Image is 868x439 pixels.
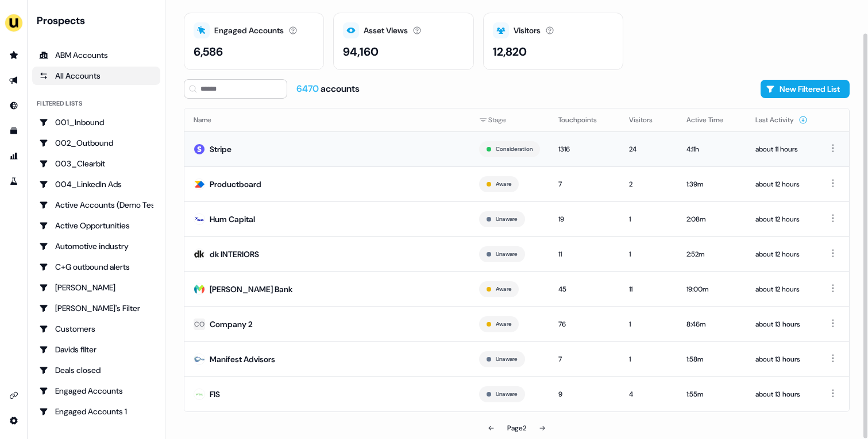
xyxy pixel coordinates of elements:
[755,248,808,260] div: about 12 hours
[210,213,255,225] div: Hum Capital
[755,110,808,130] button: Last Activity
[343,43,379,60] div: 94,160
[629,283,668,295] div: 11
[210,353,275,365] div: Manifest Advisors
[32,216,160,235] a: Go to Active Opportunities
[39,302,153,314] div: [PERSON_NAME]'s Filter
[39,70,153,81] div: All Accounts
[5,46,23,64] a: Go to prospects
[507,422,526,434] div: Page 2
[194,318,205,330] div: CO
[558,353,611,365] div: 7
[558,143,611,155] div: 1316
[32,340,160,359] a: Go to Davids filter
[496,214,518,224] button: Unaware
[686,213,737,225] div: 2:08m
[514,25,541,37] div: Visitors
[5,71,23,90] a: Go to outbound experience
[686,110,737,130] button: Active Time
[496,319,511,329] button: Aware
[5,386,23,405] a: Go to integrations
[39,178,153,190] div: 004_LinkedIn Ads
[39,261,153,273] div: C+G outbound alerts
[210,143,232,155] div: Stripe
[39,240,153,252] div: Automotive industry
[32,402,160,421] a: Go to Engaged Accounts 1
[5,122,23,140] a: Go to templates
[214,25,284,37] div: Engaged Accounts
[629,389,668,400] div: 4
[39,158,153,169] div: 003_Clearbit
[184,108,470,131] th: Name
[761,80,850,98] button: New Filtered List
[364,25,408,37] div: Asset Views
[39,49,153,61] div: ABM Accounts
[32,134,160,152] a: Go to 002_Outbound
[32,278,160,297] a: Go to Charlotte Stone
[558,248,611,260] div: 11
[39,406,153,417] div: Engaged Accounts 1
[755,318,808,330] div: about 13 hours
[496,249,518,259] button: Unaware
[32,237,160,255] a: Go to Automotive industry
[496,144,533,154] button: Consideration
[39,116,153,128] div: 001_Inbound
[496,284,511,294] button: Aware
[686,248,737,260] div: 2:52m
[5,172,23,191] a: Go to experiments
[5,147,23,165] a: Go to attribution
[210,283,292,295] div: [PERSON_NAME] Bank
[39,137,153,149] div: 002_Outbound
[755,178,808,190] div: about 12 hours
[32,196,160,214] a: Go to Active Accounts (Demo Test)
[558,213,611,225] div: 19
[496,354,518,364] button: Unaware
[194,43,223,60] div: 6,586
[32,67,160,85] a: All accounts
[755,143,808,155] div: about 11 hours
[686,143,737,155] div: 4:11h
[37,14,160,28] div: Prospects
[558,389,611,400] div: 9
[493,43,527,60] div: 12,820
[558,178,611,190] div: 7
[39,344,153,355] div: Davids filter
[558,318,611,330] div: 76
[629,213,668,225] div: 1
[39,282,153,293] div: [PERSON_NAME]
[755,213,808,225] div: about 12 hours
[210,248,259,260] div: dk INTERIORS
[629,110,666,130] button: Visitors
[629,353,668,365] div: 1
[5,411,23,430] a: Go to integrations
[686,283,737,295] div: 19:00m
[32,46,160,64] a: ABM Accounts
[32,320,160,338] a: Go to Customers
[32,154,160,173] a: Go to 003_Clearbit
[32,299,160,317] a: Go to Charlotte's Filter
[686,318,737,330] div: 8:46m
[558,283,611,295] div: 45
[479,114,540,126] div: Stage
[37,99,82,108] div: Filtered lists
[210,318,253,330] div: Company 2
[39,199,153,211] div: Active Accounts (Demo Test)
[210,178,261,190] div: Productboard
[296,83,360,95] div: accounts
[39,385,153,397] div: Engaged Accounts
[32,361,160,379] a: Go to Deals closed
[686,389,737,400] div: 1:55m
[32,113,160,131] a: Go to 001_Inbound
[496,179,511,189] button: Aware
[210,389,220,400] div: FIS
[496,389,518,399] button: Unaware
[755,353,808,365] div: about 13 hours
[629,248,668,260] div: 1
[32,258,160,276] a: Go to C+G outbound alerts
[629,143,668,155] div: 24
[32,175,160,193] a: Go to 004_LinkedIn Ads
[5,96,23,115] a: Go to Inbound
[558,110,611,130] button: Touchpoints
[629,318,668,330] div: 1
[39,220,153,231] div: Active Opportunities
